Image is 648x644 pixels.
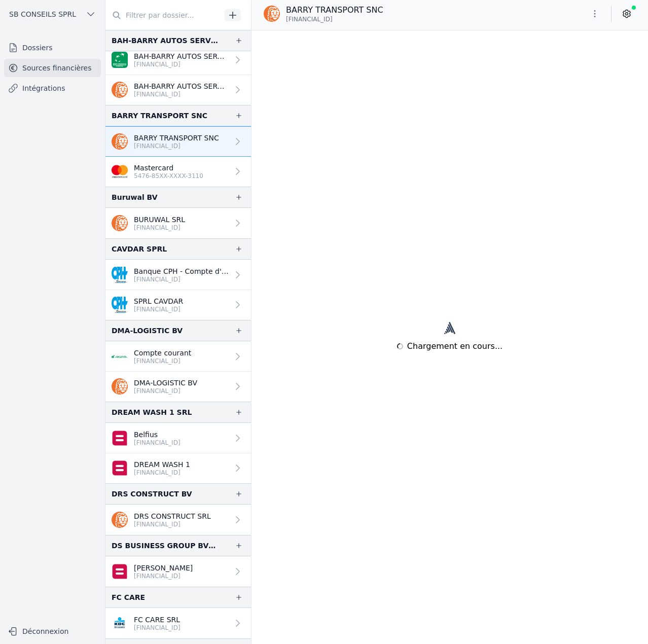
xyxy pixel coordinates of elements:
[134,511,211,521] p: DRS CONSTRUCT SRL
[134,81,229,91] p: BAH-BARRY AUTOS SERVICES SPRL
[134,563,193,573] p: [PERSON_NAME]
[134,51,229,61] p: BAH-BARRY AUTOS SERVICES B
[134,266,229,276] p: Banque CPH - Compte d'épargne
[112,133,128,150] img: ing.png
[134,305,183,313] p: [FINANCIAL_ID]
[134,378,197,388] p: DMA-LOGISTIC BV
[105,556,251,587] a: [PERSON_NAME] [FINANCIAL_ID]
[112,34,219,47] div: BAH-BARRY AUTOS SERVICES BVBA
[134,469,190,477] p: [FINANCIAL_ID]
[105,157,251,187] a: Mastercard 5476-85XX-XXXX-3110
[134,224,185,232] p: [FINANCIAL_ID]
[134,439,181,447] p: [FINANCIAL_ID]
[105,208,251,238] a: BURUWAL SRL [FINANCIAL_ID]
[134,624,181,632] p: [FINANCIAL_ID]
[286,4,383,16] p: BARRY TRANSPORT SNC
[105,505,251,535] a: DRS CONSTRUCT SRL [FINANCIAL_ID]
[134,572,193,580] p: [FINANCIAL_ID]
[134,520,211,528] p: [FINANCIAL_ID]
[264,6,280,22] img: ing.png
[105,341,251,372] a: Compte courant [FINANCIAL_ID]
[112,243,167,255] div: CAVDAR SPRL
[4,79,101,97] a: Intégrations
[112,348,128,365] img: ARGENTA_ARSPBE22.png
[112,191,158,203] div: Buruwal BV
[105,126,251,157] a: BARRY TRANSPORT SNC [FINANCIAL_ID]
[112,52,128,68] img: BNP_BE_BUSINESS_GEBABEBB.png
[134,387,197,395] p: [FINANCIAL_ID]
[134,214,185,225] p: BURUWAL SRL
[134,163,203,173] p: Mastercard
[112,563,128,580] img: belfius-1.png
[112,512,128,528] img: ing.png
[105,372,251,402] a: DMA-LOGISTIC BV [FINANCIAL_ID]
[4,39,101,57] a: Dossiers
[134,430,181,440] p: Belfius
[112,615,128,631] img: KBC_BRUSSELS_KREDBEBB.png
[112,297,128,313] img: BANQUE_CPH_CPHBBE75XXX.png
[286,15,333,23] span: [FINANCIAL_ID]
[134,348,191,358] p: Compte courant
[112,163,128,180] img: imageedit_2_6530439554.png
[134,90,229,98] p: [FINANCIAL_ID]
[112,430,128,446] img: belfius.png
[112,82,128,98] img: ing.png
[4,6,101,22] button: SB CONSEILS SPRL
[407,340,502,352] span: Chargement en cours...
[105,6,221,24] input: Filtrer par dossier...
[112,488,192,500] div: DRS CONSTRUCT BV
[105,290,251,320] a: SPRL CAVDAR [FINANCIAL_ID]
[112,591,145,603] div: FC CARE
[134,357,191,365] p: [FINANCIAL_ID]
[112,267,128,283] img: BANQUE_CPH_CPHBBE75XXX.png
[4,59,101,77] a: Sources financières
[112,540,219,552] div: DS BUSINESS GROUP BVBA
[134,142,219,150] p: [FINANCIAL_ID]
[4,623,101,639] button: Déconnexion
[134,459,190,470] p: DREAM WASH 1
[134,60,229,68] p: [FINANCIAL_ID]
[134,615,181,625] p: FC CARE SRL
[105,423,251,453] a: Belfius [FINANCIAL_ID]
[112,325,183,337] div: DMA-LOGISTIC BV
[105,453,251,483] a: DREAM WASH 1 [FINANCIAL_ID]
[105,608,251,638] a: FC CARE SRL [FINANCIAL_ID]
[112,406,192,418] div: DREAM WASH 1 SRL
[112,110,207,122] div: BARRY TRANSPORT SNC
[112,378,128,395] img: ing.png
[134,296,183,306] p: SPRL CAVDAR
[105,45,251,75] a: BAH-BARRY AUTOS SERVICES B [FINANCIAL_ID]
[105,75,251,105] a: BAH-BARRY AUTOS SERVICES SPRL [FINANCIAL_ID]
[134,133,219,143] p: BARRY TRANSPORT SNC
[105,260,251,290] a: Banque CPH - Compte d'épargne [FINANCIAL_ID]
[112,460,128,476] img: belfius.png
[112,215,128,231] img: ing.png
[134,275,229,283] p: [FINANCIAL_ID]
[134,172,203,180] p: 5476-85XX-XXXX-3110
[9,9,76,19] span: SB CONSEILS SPRL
